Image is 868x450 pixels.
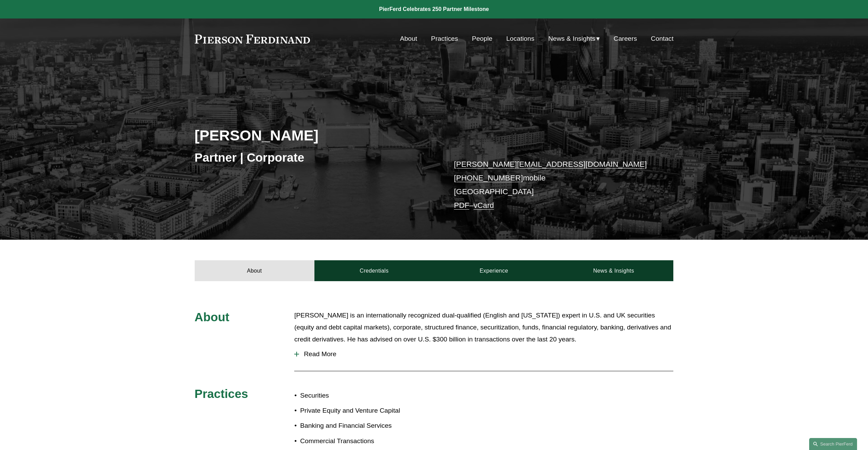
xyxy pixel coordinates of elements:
h2: [PERSON_NAME] [195,126,434,144]
a: Practices [431,32,458,45]
a: Search this site [809,438,857,450]
a: folder dropdown [548,32,600,45]
a: Credentials [314,260,434,281]
a: Careers [614,32,637,45]
a: [PERSON_NAME][EMAIL_ADDRESS][DOMAIN_NAME] [454,160,647,168]
p: [PERSON_NAME] is an internationally recognized dual-qualified (English and [US_STATE]) expert in ... [294,310,673,345]
a: PDF [454,201,469,210]
p: Private Equity and Venture Capital [300,405,434,417]
a: News & Insights [554,260,673,281]
p: Commercial Transactions [300,435,434,447]
a: Locations [506,32,534,45]
a: About [195,260,314,281]
button: Read More [294,345,673,363]
a: People [472,32,492,45]
h3: Partner | Corporate [195,150,434,165]
span: News & Insights [548,33,595,45]
a: About [400,32,417,45]
a: vCard [474,201,494,210]
a: Experience [434,260,554,281]
p: Banking and Financial Services [300,420,434,432]
span: Practices [195,387,248,400]
p: Securities [300,390,434,402]
a: [PHONE_NUMBER] [454,174,523,182]
span: About [195,310,230,324]
p: mobile [GEOGRAPHIC_DATA] – [454,158,653,213]
span: Read More [299,350,673,358]
a: Contact [651,32,673,45]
